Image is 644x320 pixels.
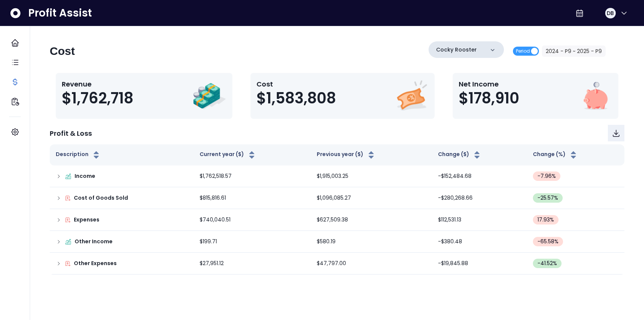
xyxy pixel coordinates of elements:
p: Cost [256,79,336,89]
p: Income [75,172,95,180]
button: Current year ($) [200,150,256,159]
button: Description [56,150,101,159]
td: $112,531.13 [432,209,527,231]
img: Cost [395,79,429,113]
td: $580.19 [311,231,432,253]
p: Expenses [74,216,99,224]
td: $1,915,003.25 [311,165,432,187]
span: -65.58 % [537,238,559,246]
p: Cost of Goods Sold [74,194,128,202]
span: -41.52 % [537,259,557,267]
span: 17.93 % [537,216,554,224]
td: $1,762,518.57 [194,165,311,187]
td: $740,040.51 [194,209,311,231]
td: -$19,845.88 [432,253,527,275]
td: $199.71 [194,231,311,253]
h2: Cost [50,44,75,58]
img: Revenue [192,79,226,113]
p: Other Income [75,238,113,246]
button: Download [608,125,624,141]
button: Change ($) [438,150,482,159]
td: -$380.48 [432,231,527,253]
span: DB [607,9,614,17]
span: Profit Assist [28,6,92,20]
button: 2024 - P9 ~ 2025 - P9 [542,45,606,57]
td: $27,951.12 [194,253,311,275]
span: $178,910 [459,89,519,107]
td: $1,096,085.27 [311,187,432,209]
span: -25.57 % [537,194,558,202]
td: $815,816.61 [194,187,311,209]
p: Cocky Rooster [436,46,477,54]
p: Other Expenses [74,259,117,267]
button: Previous year ($) [317,150,376,159]
span: Period [516,47,530,56]
p: Net Income [459,79,519,89]
img: Net Income [578,79,612,113]
td: $627,509.38 [311,209,432,231]
td: $47,797.00 [311,253,432,275]
span: $1,583,808 [256,89,336,107]
td: -$280,268.66 [432,187,527,209]
p: Revenue [62,79,133,89]
span: $1,762,718 [62,89,133,107]
td: -$152,484.68 [432,165,527,187]
p: Profit & Loss [50,128,92,138]
button: Change (%) [533,150,578,159]
span: -7.96 % [537,172,556,180]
